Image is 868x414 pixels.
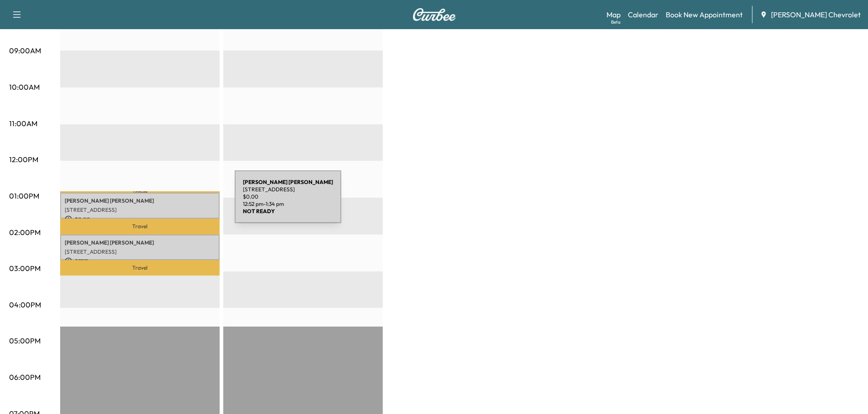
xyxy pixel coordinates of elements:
[9,299,41,310] p: 04:00PM
[65,206,215,214] p: [STREET_ADDRESS]
[9,227,41,238] p: 02:00PM
[666,9,743,20] a: Book New Appointment
[60,219,220,235] p: Travel
[9,372,41,383] p: 06:00PM
[65,248,215,256] p: [STREET_ADDRESS]
[9,154,38,165] p: 12:00PM
[9,45,41,56] p: 09:00AM
[611,19,621,26] div: Beta
[60,260,220,276] p: Travel
[65,197,215,204] p: [PERSON_NAME] [PERSON_NAME]
[606,9,621,20] a: MapBeta
[65,257,215,266] p: $ 37.71
[9,190,39,201] p: 01:00PM
[9,335,41,346] p: 05:00PM
[9,118,37,129] p: 11:00AM
[412,8,456,21] img: Curbee Logo
[628,9,658,20] a: Calendar
[771,9,861,20] span: [PERSON_NAME] Chevrolet
[60,191,220,193] p: Travel
[65,215,215,224] p: $ 0.00
[9,263,41,274] p: 03:00PM
[65,239,215,246] p: [PERSON_NAME] [PERSON_NAME]
[9,82,40,92] p: 10:00AM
